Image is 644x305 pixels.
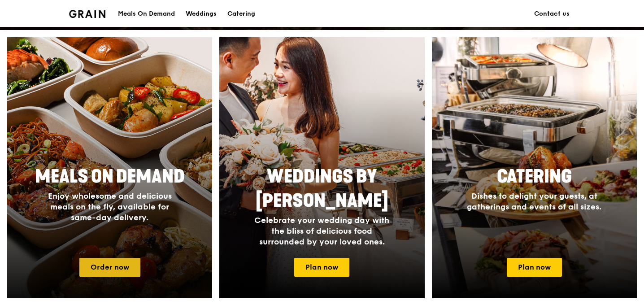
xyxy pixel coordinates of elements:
a: Weddings [180,0,222,27]
span: Catering [497,166,572,187]
span: Meals On Demand [35,166,185,187]
a: Plan now [294,258,349,277]
a: Order now [79,258,140,277]
img: weddings-card.4f3003b8.jpg [219,37,424,298]
a: Plan now [507,258,562,277]
a: Contact us [529,0,575,27]
img: catering-card.e1cfaf3e.jpg [432,37,637,298]
a: Weddings by [PERSON_NAME]Celebrate your wedding day with the bliss of delicious food surrounded b... [219,37,424,298]
div: Meals On Demand [118,0,175,27]
div: Catering [227,0,255,27]
a: Meals On DemandEnjoy wholesome and delicious meals on the fly, available for same-day delivery.Or... [7,37,212,298]
img: Grain [69,10,105,18]
span: Dishes to delight your guests, at gatherings and events of all sizes. [467,191,601,212]
span: Celebrate your wedding day with the bliss of delicious food surrounded by your loved ones. [254,215,389,247]
span: Enjoy wholesome and delicious meals on the fly, available for same-day delivery. [48,191,172,222]
a: Catering [222,0,261,27]
a: CateringDishes to delight your guests, at gatherings and events of all sizes.Plan now [432,37,637,298]
div: Weddings [186,0,217,27]
span: Weddings by [PERSON_NAME] [256,166,388,212]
